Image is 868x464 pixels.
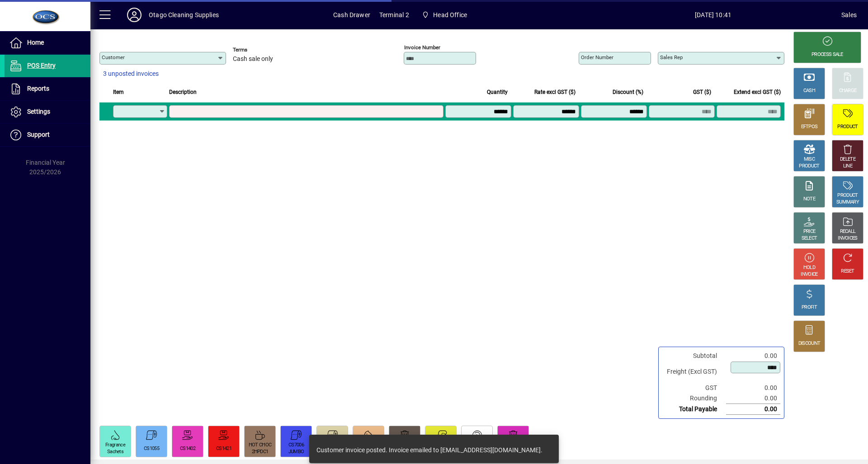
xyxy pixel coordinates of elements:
div: CHARGE [839,88,857,94]
td: 0.00 [726,351,780,361]
div: Otago Cleaning Supplies [149,8,219,22]
div: CS1421 [216,445,231,452]
div: JUMBO [288,449,304,455]
td: 0.00 [726,404,780,415]
mat-label: Customer [102,54,125,60]
div: PROCESS SALE [811,51,843,58]
span: Rate excl GST ($) [534,87,576,97]
span: Head Office [418,7,471,23]
span: GST ($) [693,87,711,97]
span: Home [27,39,44,46]
div: CS7006 [288,442,304,449]
td: GST [662,383,726,393]
span: Discount (%) [613,87,643,97]
div: PRODUCT [837,192,858,199]
td: Subtotal [662,351,726,361]
a: Home [5,32,90,54]
div: Customer invoice posted. Invoice emailed to [EMAIL_ADDRESS][DOMAIN_NAME]. [316,445,542,455]
button: Profile [120,7,149,23]
td: 0.00 [726,393,780,404]
span: [DATE] 10:41 [585,8,841,22]
span: 3 unposted invoices [103,69,159,79]
td: Rounding [662,393,726,404]
td: 0.00 [726,383,780,393]
span: Reports [27,85,49,92]
span: Quantity [487,87,508,97]
div: CASH [803,88,815,94]
span: Settings [27,108,50,115]
div: PRICE [803,228,816,235]
div: Sales [841,8,857,22]
div: NOTE [803,196,815,203]
a: Reports [5,78,90,100]
span: Cash Drawer [333,8,370,22]
div: DISCOUNT [798,340,820,347]
div: HOT CHOC [249,442,271,449]
span: Terms [233,47,287,53]
td: Total Payable [662,404,726,415]
div: PROFIT [802,304,817,311]
div: Fragrance [105,442,125,449]
div: CS1402 [180,445,195,452]
div: PRODUCT [799,163,819,170]
mat-label: Sales rep [660,54,683,60]
div: LINE [843,163,852,170]
mat-label: Order number [581,54,613,60]
a: Settings [5,101,90,123]
span: Head Office [433,8,467,22]
div: SUMMARY [836,199,859,206]
button: 3 unposted invoices [99,66,162,82]
span: Description [169,87,197,97]
div: 2HPDC1 [252,449,269,455]
span: Extend excl GST ($) [734,87,781,97]
div: HOLD [803,264,815,271]
span: Terminal 2 [379,8,409,22]
div: Sachets [107,449,123,455]
div: RESET [841,268,854,275]
div: SELECT [802,235,817,242]
div: EFTPOS [801,124,818,130]
div: RECALL [840,228,856,235]
span: POS Entry [27,62,56,69]
a: Support [5,124,90,146]
span: Support [27,131,50,138]
td: Freight (Excl GST) [662,361,726,383]
span: Cash sale only [233,56,273,63]
div: INVOICE [801,271,817,278]
span: Item [113,87,124,97]
div: MISC [804,156,815,163]
div: CS1055 [144,445,159,452]
div: INVOICES [838,235,857,242]
div: DELETE [840,156,855,163]
div: PRODUCT [837,124,858,130]
mat-label: Invoice number [404,44,440,51]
